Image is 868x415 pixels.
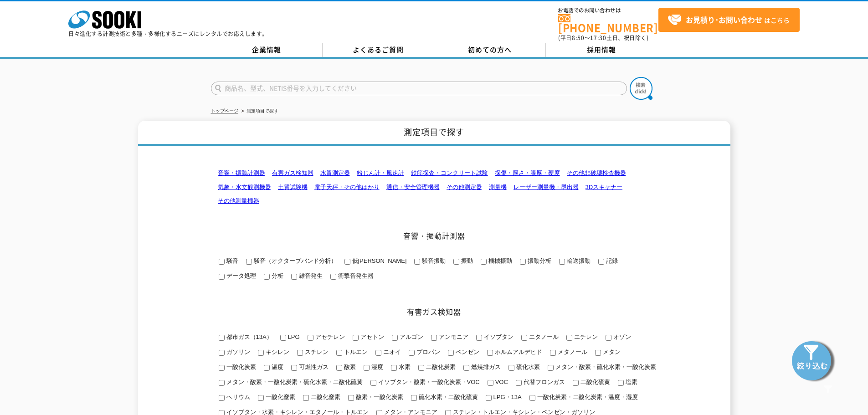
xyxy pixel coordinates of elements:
span: アセチレン [313,333,345,340]
input: アンモニア [431,335,437,341]
span: 振動 [459,257,473,264]
input: 騒音（オクターブバンド分析） [246,259,252,265]
span: 二酸化炭素 [424,364,456,370]
input: アセトン [353,335,359,341]
span: 硫化水素・二酸化硫黄 [417,394,478,400]
input: イソブタン・酸素・一酸化炭素・VOC [370,380,376,386]
a: レーザー測量機・墨出器 [514,184,579,190]
input: ベンゼン [448,350,454,356]
a: 水質測定器 [320,169,350,176]
span: 湿度 [370,364,383,370]
h1: 測定項目で探す [138,121,730,146]
a: 探傷・厚さ・膜厚・硬度 [495,169,560,176]
span: 酸素 [342,364,356,370]
span: 17:30 [590,34,606,42]
a: 鉄筋探査・コンクリート試験 [411,169,488,176]
span: 振動分析 [526,257,551,264]
span: LPG・13A [492,394,522,400]
input: 騒音振動 [414,259,420,265]
span: ベンゼン [454,348,479,355]
input: アセチレン [308,335,313,341]
input: ヘリウム [219,395,225,401]
input: メタノール [550,350,556,356]
span: エチレン [572,333,598,340]
input: キシレン [258,350,264,356]
input: 温度 [264,365,270,371]
input: 振動 [453,259,459,265]
span: 一酸化窒素 [264,394,295,400]
span: プロパン [415,348,440,355]
span: キシレン [264,348,289,355]
a: 気象・水文観測機器 [218,184,271,190]
h2: 有害ガス検知器 [211,307,657,317]
a: 土質試験機 [278,184,308,190]
span: (平日 ～ 土日、祝日除く) [558,34,648,42]
img: btn_search.png [630,77,652,100]
input: イソブタン [476,335,482,341]
input: メタン・酸素・一酸化炭素・硫化水素・二酸化硫黄 [219,380,225,386]
span: アルゴン [398,333,423,340]
input: エタノール [521,335,527,341]
span: 二酸化窒素 [309,394,340,400]
span: 機械振動 [487,257,512,264]
span: 8:50 [572,34,585,42]
li: 測定項目で探す [240,107,278,116]
span: アンモニア [437,333,468,340]
h2: 音響・振動計測器 [211,231,657,241]
input: メタン・酸素・硫化水素・一酸化炭素 [548,365,554,371]
input: 騒音 [219,259,225,265]
a: トップページ [211,108,238,113]
span: 都市ガス（13A） [225,333,272,340]
input: 輸送振動 [559,259,565,265]
span: VOC [493,379,508,385]
span: アセトン [359,333,384,340]
input: 二酸化硫黄 [573,380,579,386]
span: イソブタン・酸素・一酸化炭素・VOC [376,379,480,385]
a: よくあるご質問 [323,43,434,57]
a: その他測定器 [447,184,482,190]
input: 酸素・一酸化炭素 [348,395,354,401]
input: ホルムアルデヒド [487,350,493,356]
input: 都市ガス（13A） [219,335,225,341]
span: 塩素 [624,379,637,385]
span: データ処理 [225,272,256,279]
a: 電子天秤・その他はかり [314,184,380,190]
input: オゾン [606,335,611,341]
span: メタン [601,348,621,355]
input: 低[PERSON_NAME] [344,259,350,265]
a: 採用情報 [546,43,657,57]
a: その他測量機器 [218,197,259,204]
input: 水素 [391,365,397,371]
span: お電話でのお問い合わせは [558,8,658,13]
input: アルゴン [392,335,398,341]
span: 代替フロンガス [522,379,565,385]
input: メタン [595,350,601,356]
a: 3Dスキャナー [586,184,623,190]
input: スチレン [297,350,303,356]
span: 雑音発生 [297,272,323,279]
input: エチレン [566,335,572,341]
input: 雑音発生 [291,274,297,280]
a: お見積り･お問い合わせはこちら [658,8,800,32]
span: 一酸化炭素 [225,364,256,370]
input: データ処理 [219,274,225,280]
input: プロパン [409,350,415,356]
input: LPG [280,335,286,341]
span: 初めての方へ [468,45,512,55]
a: 初めての方へ [434,43,546,57]
input: 一酸化炭素・二酸化炭素・温度・湿度 [529,395,535,401]
a: 企業情報 [211,43,323,57]
input: 衝撃音発生器 [330,274,336,280]
span: 温度 [270,364,283,370]
input: 二酸化窒素 [303,395,309,401]
span: 二酸化硫黄 [579,379,610,385]
input: VOC [488,380,493,386]
span: 記録 [604,257,618,264]
a: [PHONE_NUMBER] [558,14,658,33]
span: はこちら [668,13,790,27]
a: 粉じん計・風速計 [357,169,404,176]
a: 通信・安全管理機器 [386,184,440,190]
input: ニオイ [375,350,381,356]
input: 酸素 [336,365,342,371]
span: ニオイ [381,348,401,355]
